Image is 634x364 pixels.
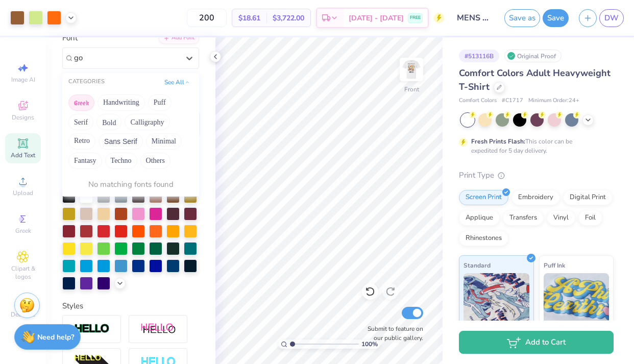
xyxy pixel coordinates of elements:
div: Front [404,85,419,94]
span: $18.61 [238,13,260,23]
span: DW [604,12,619,24]
div: Embroidery [511,190,560,205]
button: Calligraphy [125,114,169,130]
a: DW [599,9,624,27]
span: Image AI [11,76,35,84]
div: Rhinestones [459,231,508,246]
strong: Fresh Prints Flash: [471,137,525,145]
span: Decorate [11,310,35,319]
button: Sans Serif [99,133,143,150]
button: Puff [148,94,172,111]
div: Screen Print [459,190,508,205]
span: Designs [12,113,34,122]
div: Transfers [503,210,544,226]
div: Foil [578,210,602,226]
span: Comfort Colors Adult Heavyweight T-Shirt [459,67,611,93]
img: Stroke [74,323,110,335]
img: Front [401,59,422,80]
div: No matching fonts found [62,175,199,195]
span: Minimum Order: 24 + [528,96,579,105]
span: $3,722.00 [273,13,304,23]
span: [DATE] - [DATE] [349,13,404,23]
div: # 513116B [459,50,499,62]
button: Handwriting [97,94,145,111]
button: Minimal [146,133,182,150]
div: This color can be expedited for 5 day delivery. [471,137,597,155]
span: Clipart & logos [5,264,41,281]
span: Standard [464,260,491,271]
div: Original Proof [504,50,562,62]
div: CATEGORIES [68,78,105,86]
span: Comfort Colors [459,96,497,105]
button: Save [543,9,569,27]
button: Fantasy [68,153,102,169]
input: – – [187,9,227,27]
span: Upload [13,189,33,197]
label: Font [62,32,78,44]
strong: Need help? [37,332,74,342]
span: Greek [15,227,31,235]
img: Puff Ink [544,273,609,324]
label: Submit to feature on our public gallery. [362,324,423,343]
button: Techno [105,153,137,169]
button: See All [161,77,193,87]
div: Applique [459,210,500,226]
span: Add Text [11,151,35,159]
button: Save as [504,9,540,27]
div: Digital Print [563,190,613,205]
button: Serif [68,114,93,130]
span: FREE [410,14,421,21]
img: Standard [464,273,529,324]
div: Print Type [459,169,614,181]
span: 100 % [361,339,378,349]
button: Bold [96,114,121,130]
span: # C1717 [502,96,523,105]
img: Shadow [140,323,176,335]
button: Retro [68,133,95,150]
button: Greek [68,94,94,111]
div: Styles [62,300,199,312]
div: Add Font [159,32,199,44]
button: Add to Cart [459,331,614,354]
span: Puff Ink [544,260,565,271]
input: Untitled Design [449,8,499,28]
button: Others [140,153,170,169]
div: Vinyl [547,210,575,226]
